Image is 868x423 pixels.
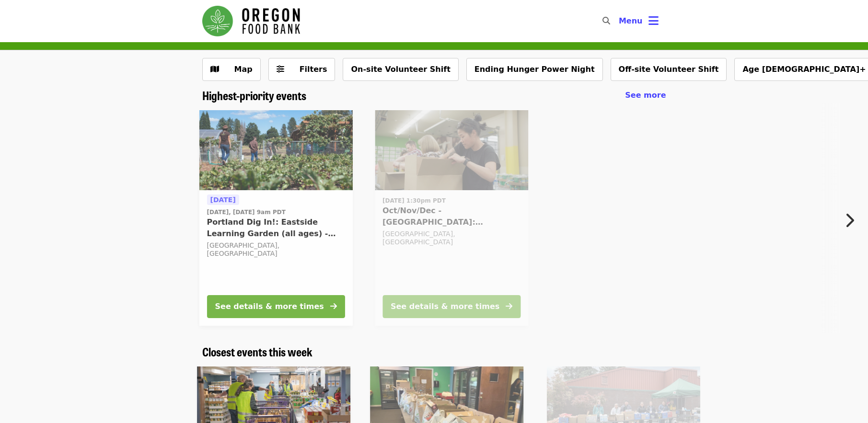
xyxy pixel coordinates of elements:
[375,110,528,191] img: Oct/Nov/Dec - Portland: Repack/Sort (age 8+) organized by Oregon Food Bank
[375,110,528,326] a: See details for "Oct/Nov/Dec - Portland: Repack/Sort (age 8+)"
[207,241,345,258] div: [GEOGRAPHIC_DATA], [GEOGRAPHIC_DATA]
[215,301,324,312] div: See details & more times
[202,6,300,36] img: Oregon Food Bank - Home
[195,89,674,103] div: Highest-priority events
[616,10,624,33] input: Search
[202,343,312,360] span: Closest events this week
[207,208,285,217] time: [DATE], [DATE] 9am PDT
[845,211,854,229] i: chevron-right icon
[199,110,352,191] img: Portland Dig In!: Eastside Learning Garden (all ages) - Aug/Sept/Oct organized by Oregon Food Bank
[202,58,261,81] button: Show map view
[202,87,306,103] span: Highest-priority events
[202,345,312,359] a: Closest events this week
[300,65,327,74] span: Filters
[602,16,610,25] i: search icon
[207,217,345,240] span: Portland Dig In!: Eastside Learning Garden (all ages) - Aug/Sept/Oct
[648,14,659,28] i: bars icon
[506,302,512,311] i: arrow-right icon
[330,302,336,311] i: arrow-right icon
[382,205,521,228] span: Oct/Nov/Dec - [GEOGRAPHIC_DATA]: Repack/Sort (age [DEMOGRAPHIC_DATA]+)
[382,196,446,205] time: [DATE] 1:30pm PDT
[382,295,521,318] button: See details & more times
[210,196,235,204] span: [DATE]
[619,16,643,25] span: Menu
[625,91,666,100] span: See more
[611,58,727,81] button: Off-site Volunteer Shift
[611,10,666,33] button: Toggle account menu
[391,301,499,312] div: See details & more times
[382,230,521,246] div: [GEOGRAPHIC_DATA], [GEOGRAPHIC_DATA]
[268,58,336,81] button: Filters (0 selected)
[199,110,352,326] a: See details for "Portland Dig In!: Eastside Learning Garden (all ages) - Aug/Sept/Oct"
[343,58,458,81] button: On-site Volunteer Shift
[466,58,603,81] button: Ending Hunger Power Night
[277,65,284,74] i: sliders-h icon
[210,65,219,74] i: map icon
[836,207,868,234] button: Next item
[625,90,666,101] a: See more
[234,65,253,74] span: Map
[207,295,345,318] button: See details & more times
[202,89,306,103] a: Highest-priority events
[195,345,674,359] div: Closest events this week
